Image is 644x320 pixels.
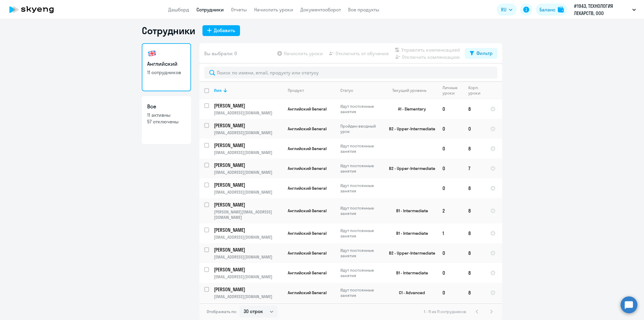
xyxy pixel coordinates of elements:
td: 0 [463,119,485,139]
td: 0 [438,119,463,139]
a: Все продукты [348,7,379,13]
p: #1943, ТЕХНОЛОГИЯ ЛЕКАРСТВ, ООО [574,2,630,17]
td: 7 [463,158,485,178]
p: [EMAIL_ADDRESS][DOMAIN_NAME] [214,130,283,135]
a: [PERSON_NAME] [214,142,283,149]
a: Отчеты [231,7,247,13]
img: balance [558,7,564,13]
a: [PERSON_NAME] [214,102,283,109]
p: Пройден вводный урок [340,123,381,134]
td: A1 - Elementary [382,99,438,119]
button: Балансbalance [536,4,567,16]
a: Английский11 сотрудников [142,43,191,91]
div: Личные уроки [442,85,463,96]
p: Идут постоянные занятия [340,287,381,298]
input: Поиск по имени, email, продукту или статусу [204,67,497,79]
p: [EMAIL_ADDRESS][DOMAIN_NAME] [214,170,283,175]
p: [EMAIL_ADDRESS][DOMAIN_NAME] [214,294,283,299]
p: [PERSON_NAME] [214,266,282,273]
div: Текущий уровень [387,88,437,93]
div: Баланс [539,6,555,13]
span: Вы выбрали: 0 [204,50,237,57]
td: 0 [438,263,463,283]
p: Идут постоянные занятия [340,104,381,114]
div: Корп. уроки [468,85,481,96]
button: #1943, ТЕХНОЛОГИЯ ЛЕКАРСТВ, ООО [571,2,639,17]
img: english [147,49,157,58]
div: Статус [340,88,381,93]
td: 8 [463,178,485,198]
td: B1 - Intermediate [382,223,438,243]
p: [EMAIL_ADDRESS][DOMAIN_NAME] [214,274,283,279]
span: Английский General [288,208,327,213]
span: Английский General [288,166,327,171]
div: Корп. уроки [468,85,485,96]
p: [PERSON_NAME] [214,201,282,208]
span: Английский General [288,186,327,191]
a: [PERSON_NAME] [214,182,283,188]
p: [PERSON_NAME] [214,142,282,149]
div: Личные уроки [442,85,459,96]
span: Английский General [288,250,327,256]
p: [EMAIL_ADDRESS][DOMAIN_NAME] [214,254,283,260]
td: 8 [463,283,485,303]
h3: Английский [147,60,186,68]
td: 0 [438,178,463,198]
button: Добавить [202,25,240,36]
div: Имя [214,88,222,93]
span: Отображать по: [207,309,237,314]
a: [PERSON_NAME] [214,162,283,168]
p: Идут постоянные занятия [340,205,381,216]
td: 8 [463,139,485,158]
p: 11 сотрудников [147,69,186,76]
p: 11 активны [147,112,186,118]
p: [PERSON_NAME] [214,122,282,129]
p: [PERSON_NAME] [214,162,282,168]
td: 1 [438,223,463,243]
span: Английский General [288,231,327,236]
a: Все11 активны57 отключены [142,96,191,144]
h1: Сотрудники [142,25,195,37]
button: Фильтр [465,48,497,59]
p: 57 отключены [147,118,186,125]
span: Английский General [288,146,327,151]
div: Текущий уровень [392,88,427,93]
td: 8 [463,198,485,223]
div: Продукт [288,88,335,93]
button: RU [497,4,517,16]
a: [PERSON_NAME] [214,286,283,293]
div: Фильтр [476,50,493,57]
span: Английский General [288,126,327,131]
td: B1 - Intermediate [382,263,438,283]
a: Начислить уроки [254,7,293,13]
p: [PERSON_NAME] [214,286,282,293]
span: RU [501,6,506,13]
td: 0 [438,283,463,303]
span: Английский General [288,270,327,276]
p: Идут постоянные занятия [340,228,381,239]
td: C1 - Advanced [382,283,438,303]
td: 2 [438,198,463,223]
p: Идут постоянные занятия [340,248,381,258]
div: Имя [214,88,283,93]
p: Идут постоянные занятия [340,267,381,278]
td: B2 - Upper-Intermediate [382,119,438,139]
td: 0 [438,243,463,263]
p: [PERSON_NAME] [214,227,282,233]
a: [PERSON_NAME] [214,201,283,208]
td: 8 [463,99,485,119]
a: [PERSON_NAME] [214,266,283,273]
p: [PERSON_NAME] [214,182,282,188]
span: 1 - 11 из 11 сотрудников [424,309,466,314]
td: B2 - Upper-Intermediate [382,158,438,178]
span: Английский General [288,290,327,295]
td: B1 - Intermediate [382,198,438,223]
td: 8 [463,243,485,263]
h3: Все [147,103,186,110]
p: [EMAIL_ADDRESS][DOMAIN_NAME] [214,189,283,195]
div: Статус [340,88,353,93]
p: [EMAIL_ADDRESS][DOMAIN_NAME] [214,234,283,240]
td: 8 [463,223,485,243]
td: 0 [438,139,463,158]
